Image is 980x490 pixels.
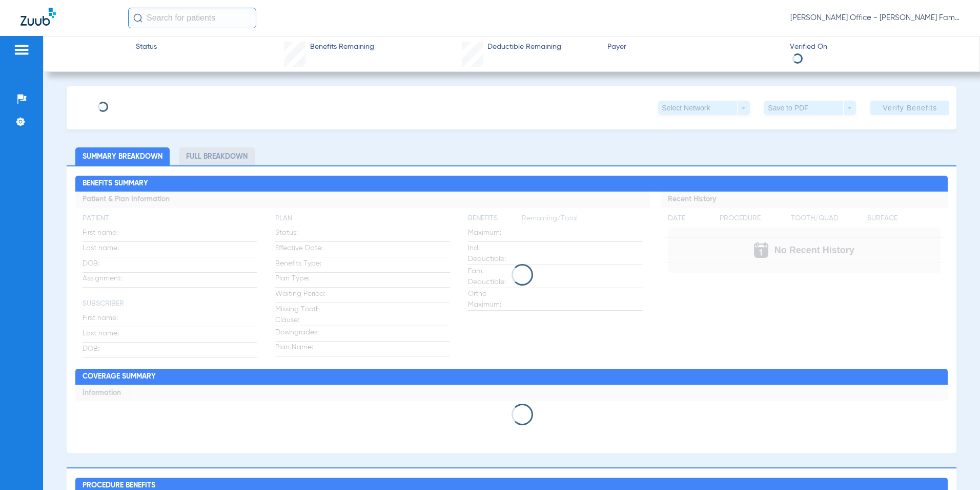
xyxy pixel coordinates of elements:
span: Benefits Remaining [310,42,374,52]
img: Search Icon [133,13,142,23]
input: Search for patients [128,8,256,28]
img: Zuub Logo [21,8,56,26]
span: Deductible Remaining [487,42,561,52]
span: Verified On [790,42,964,52]
h2: Benefits Summary [75,176,948,192]
img: hamburger-icon [13,44,30,56]
span: Status [136,42,157,52]
li: Full Breakdown [179,147,255,165]
h2: Coverage Summary [75,369,948,385]
li: Summary Breakdown [75,147,170,165]
span: [PERSON_NAME] Office - [PERSON_NAME] Family Dentistry [790,13,959,23]
span: Payer [607,42,781,52]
